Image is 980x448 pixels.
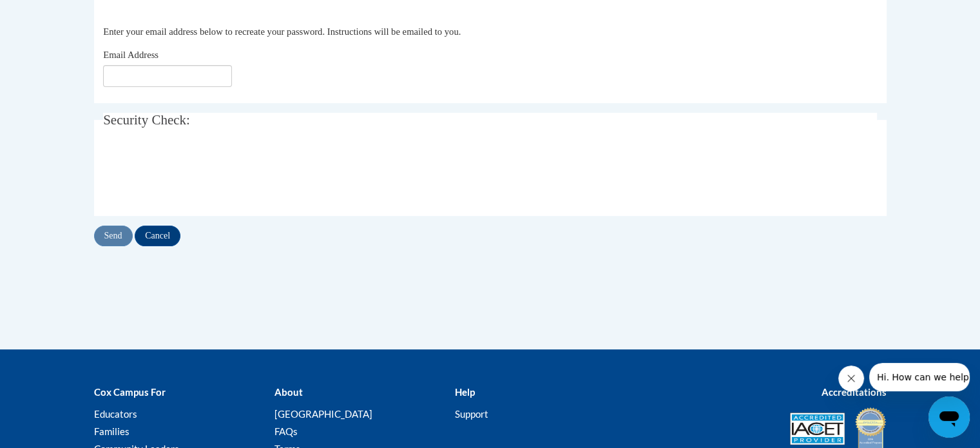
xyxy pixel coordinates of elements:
[94,386,166,398] b: Cox Campus For
[94,425,130,437] a: Families
[103,50,159,60] span: Email Address
[454,386,474,398] b: Help
[274,408,372,420] a: [GEOGRAPHIC_DATA]
[94,408,137,420] a: Educators
[103,112,190,128] span: Security Check:
[103,26,461,37] span: Enter your email address below to recreate your password. Instructions will be emailed to you.
[454,408,488,420] a: Support
[8,9,104,19] span: Hi. How can we help?
[928,396,970,438] iframe: Button to launch messaging window
[274,386,302,398] b: About
[869,363,970,391] iframe: Message from company
[838,365,864,391] iframe: Close message
[821,386,887,398] b: Accreditations
[790,413,845,445] img: Accredited IACET® Provider
[135,226,180,246] input: Cancel
[274,425,297,437] a: FAQs
[103,65,232,87] input: Email
[103,150,299,200] iframe: reCAPTCHA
